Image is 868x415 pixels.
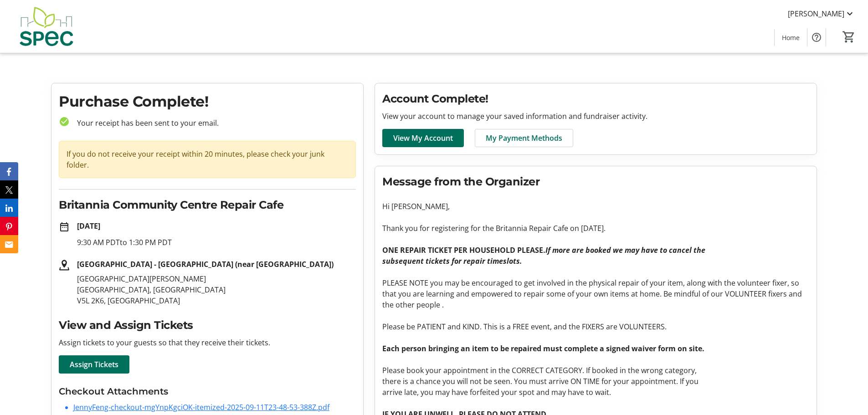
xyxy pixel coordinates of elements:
[382,322,667,332] span: Please be PATIENT and KIND. This is a FREE event, and the FIXERS are VOLUNTEERS.
[382,365,697,375] span: Please book your appointment in the CORRECT CATEGORY. If booked in the wrong category,
[382,387,611,397] span: arrive late, you may have forfeited your spot and may have to wait.
[382,278,802,310] span: PLEASE NOTE you may be encouraged to get involved in the physical repair of your item, along with...
[59,317,356,333] h2: View and Assign Tickets
[775,29,807,46] a: Home
[5,4,87,49] img: SPEC's Logo
[59,337,356,348] p: Assign tickets to your guests so that they receive their tickets.
[782,33,800,42] span: Home
[841,29,857,45] button: Cart
[807,28,826,46] button: Help
[382,343,704,354] strong: Each person bringing an item to be repaired must complete a signed waiver form on site.
[382,91,809,107] h2: Account Complete!
[382,111,809,122] p: View your account to manage your saved information and fundraiser activity.
[59,197,356,213] h2: Britannia Community Centre Repair Cafe
[393,133,453,143] span: View My Account
[781,6,863,21] button: [PERSON_NAME]
[70,359,118,370] span: Assign Tickets
[59,116,70,127] mat-icon: check_circle
[59,221,70,232] mat-icon: date_range
[486,133,562,143] span: My Payment Methods
[382,174,809,190] h2: Message from the Organizer
[70,118,356,128] p: Your receipt has been sent to your email.
[73,402,329,412] a: JennyFeng-checkout-mgYnpKgciOK-itemized-2025-09-11T23-48-53-388Z.pdf
[382,376,699,386] span: there is a chance you will not be seen. You must arrive ON TIME for your appointment. If you
[59,355,129,374] a: Assign Tickets
[545,245,705,255] em: If more are booked we may have to cancel the
[59,384,356,398] h3: Checkout Attachments
[382,129,464,147] a: View My Account
[77,221,100,231] strong: [DATE]
[59,91,356,113] h1: Purchase Complete!
[382,223,809,234] p: Thank you for registering for the Britannia Repair Cafe on [DATE].
[475,129,573,147] a: My Payment Methods
[382,201,809,212] p: Hi [PERSON_NAME],
[382,245,705,255] strong: ONE REPAIR TICKET PER HOUSEHOLD PLEASE.
[77,237,356,248] p: 9:30 AM PDT to 1:30 PM PDT
[788,8,844,19] span: [PERSON_NAME]
[77,273,356,306] p: [GEOGRAPHIC_DATA][PERSON_NAME] [GEOGRAPHIC_DATA], [GEOGRAPHIC_DATA] V5L 2K6, [GEOGRAPHIC_DATA]
[77,259,334,269] strong: [GEOGRAPHIC_DATA] - [GEOGRAPHIC_DATA] (near [GEOGRAPHIC_DATA])
[382,256,522,266] em: subsequent tickets for repair timeslots.
[59,141,356,178] div: If you do not receive your receipt within 20 minutes, please check your junk folder.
